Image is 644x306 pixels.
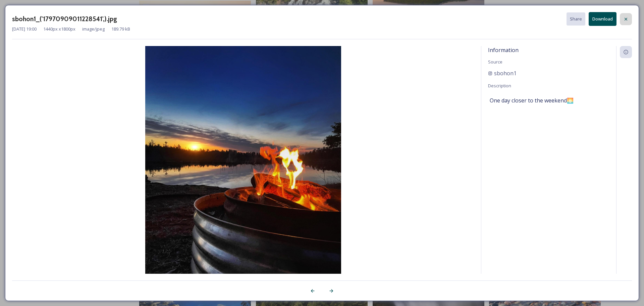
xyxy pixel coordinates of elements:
span: Information [488,46,519,54]
span: One day closer to the weekend🌅 [490,96,574,104]
span: 1440 px x 1800 px [43,26,75,32]
span: Description [488,83,511,89]
span: sbohon1 [494,69,517,77]
button: Share [567,12,585,26]
span: [DATE] 19:00 [12,26,37,32]
a: sbohon1 [488,69,609,77]
img: f9801288-343f-a33e-a0ba-3ec35e08b9a7.jpg [12,46,474,292]
h3: sbohon1_('17970909011228541',).jpg [12,14,117,24]
button: Download [589,12,616,26]
span: image/jpeg [82,26,105,32]
span: 189.79 kB [111,26,130,32]
span: Source [488,59,502,65]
